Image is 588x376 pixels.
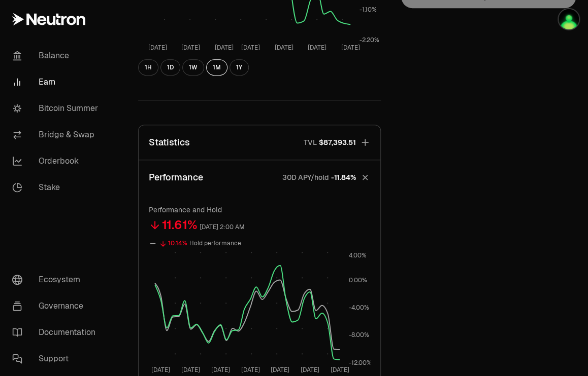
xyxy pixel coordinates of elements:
[4,148,110,174] a: Orderbook
[4,69,110,95] a: Earn
[241,366,259,374] tspan: [DATE]
[160,59,180,76] button: 1D
[275,44,293,52] tspan: [DATE]
[301,366,319,374] tspan: [DATE]
[349,276,367,284] tspan: 0.00%
[211,366,230,374] tspan: [DATE]
[4,319,110,346] a: Documentation
[331,172,356,182] span: -11.84%
[4,267,110,293] a: Ecosystem
[149,135,190,149] p: Statistics
[308,44,326,52] tspan: [DATE]
[349,331,369,339] tspan: -8.00%
[341,44,360,52] tspan: [DATE]
[349,304,369,312] tspan: -4.00%
[181,44,200,52] tspan: [DATE]
[331,366,349,374] tspan: [DATE]
[360,6,377,14] tspan: -1.10%
[168,238,187,249] div: 10.14%
[182,59,204,76] button: 1W
[138,59,158,76] button: 1H
[4,122,110,148] a: Bridge & Swap
[162,217,198,233] div: 11.61%
[282,172,329,182] p: 30D APY/hold
[189,238,241,249] div: Hold performance
[304,137,317,147] p: TVL
[200,221,245,233] div: [DATE] 2:00 AM
[4,43,110,69] a: Balance
[4,174,110,201] a: Stake
[215,44,234,52] tspan: [DATE]
[181,366,200,374] tspan: [DATE]
[151,366,170,374] tspan: [DATE]
[139,160,380,195] button: Performance30D APY/hold-11.84%
[271,366,289,374] tspan: [DATE]
[148,44,167,52] tspan: [DATE]
[319,137,356,147] span: $87,393.51
[230,59,249,76] button: 1Y
[4,293,110,319] a: Governance
[4,346,110,372] a: Support
[349,358,372,366] tspan: -12.00%
[559,9,579,29] img: Neutron-Mars-Metamask Acc1
[360,36,379,44] tspan: -2.20%
[139,125,380,160] button: StatisticsTVL$87,393.51
[349,251,367,259] tspan: 4.00%
[241,44,260,52] tspan: [DATE]
[206,59,227,76] button: 1M
[149,170,203,184] p: Performance
[4,95,110,122] a: Bitcoin Summer
[149,205,370,215] p: Performance and Hold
